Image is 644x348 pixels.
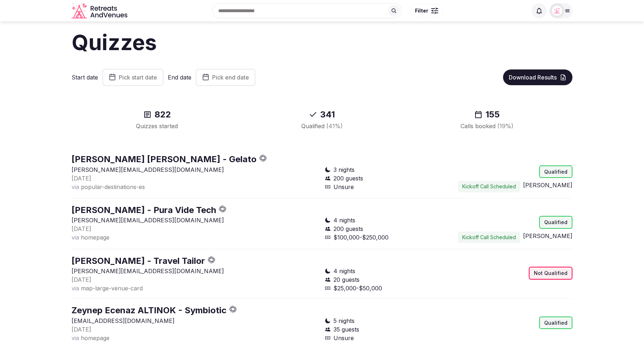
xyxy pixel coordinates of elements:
[72,3,129,19] svg: Retreats and Venues company logo
[325,284,446,293] div: $25,000-$50,000
[539,316,572,329] div: Qualified
[72,153,257,165] button: [PERSON_NAME] [PERSON_NAME] - Gelato
[333,174,363,183] span: 200 guests
[72,267,319,275] p: [PERSON_NAME][EMAIL_ADDRESS][DOMAIN_NAME]
[410,4,443,18] button: Filter
[72,205,216,215] a: [PERSON_NAME] - Pura Vide Tech
[325,233,446,242] div: $100,000-$250,000
[333,275,360,284] span: 20 guests
[333,316,355,325] span: 5 nights
[102,69,164,86] button: Pick start date
[458,181,520,192] button: Kickoff Call Scheduled
[325,334,446,342] div: Unsure
[552,6,562,16] img: Matt Grant Oakes
[72,154,257,164] a: [PERSON_NAME] [PERSON_NAME] - Gelato
[72,256,205,266] a: [PERSON_NAME] - Travel Tailor
[72,326,91,333] span: [DATE]
[72,174,91,183] button: [DATE]
[72,175,91,182] span: [DATE]
[72,305,226,315] a: Zeynep Ecenaz ALTINOK - Symbiotic
[72,285,79,292] span: via
[72,275,91,284] button: [DATE]
[333,267,355,275] span: 4 nights
[539,216,572,229] div: Qualified
[333,224,363,233] span: 200 guests
[72,224,91,233] button: [DATE]
[196,69,255,86] button: Pick end date
[333,325,359,334] span: 35 guests
[248,122,396,130] div: Qualified
[81,334,109,342] span: homepage
[72,225,91,232] span: [DATE]
[72,183,79,190] span: via
[509,74,557,81] span: Download Results
[415,7,428,14] span: Filter
[168,73,191,81] label: End date
[72,204,216,216] button: [PERSON_NAME] - Pura Vide Tech
[458,232,520,243] button: Kickoff Call Scheduled
[83,122,231,130] div: Quizzes started
[72,216,319,224] p: [PERSON_NAME][EMAIL_ADDRESS][DOMAIN_NAME]
[333,165,355,174] span: 3 nights
[523,181,572,189] button: [PERSON_NAME]
[72,325,91,334] button: [DATE]
[333,216,355,224] span: 4 nights
[72,234,79,241] span: via
[119,74,157,81] span: Pick start date
[72,304,226,316] button: Zeynep Ecenaz ALTINOK - Symbiotic
[72,255,205,267] button: [PERSON_NAME] - Travel Tailor
[326,122,343,130] span: ( 41 %)
[72,334,79,342] span: via
[248,109,396,120] div: 341
[81,285,143,292] span: map-large-venue-card
[72,165,319,174] p: [PERSON_NAME][EMAIL_ADDRESS][DOMAIN_NAME]
[523,232,572,240] button: [PERSON_NAME]
[72,276,91,283] span: [DATE]
[72,316,319,325] p: [EMAIL_ADDRESS][DOMAIN_NAME]
[539,165,572,178] div: Qualified
[72,27,572,57] h1: Quizzes
[212,74,249,81] span: Pick end date
[325,183,446,191] div: Unsure
[413,122,561,130] div: Calls booked
[503,69,572,85] button: Download Results
[72,73,98,81] label: Start date
[497,122,513,130] span: ( 19 %)
[413,109,561,120] div: 155
[529,267,572,280] div: Not Qualified
[81,234,109,241] span: homepage
[81,183,145,190] span: popular-destinations-es
[83,109,231,120] div: 822
[72,3,129,19] a: Visit the homepage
